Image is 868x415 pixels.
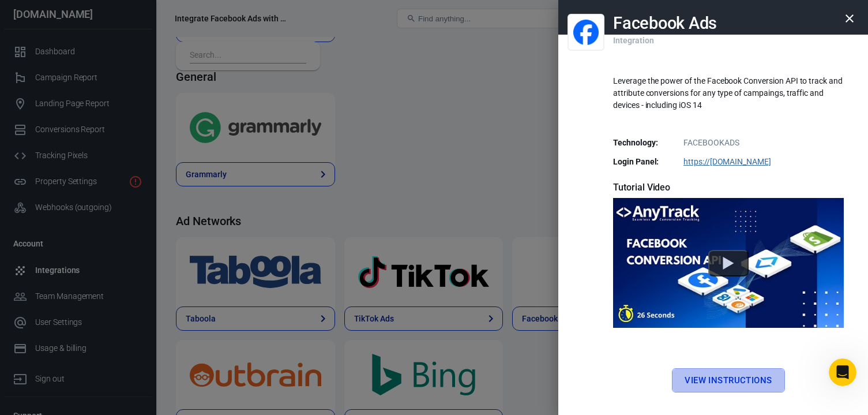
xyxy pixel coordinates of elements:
dd: FACEBOOKADS [620,137,837,149]
p: Integration [613,23,653,47]
dt: Technology: [613,137,671,149]
a: https://[DOMAIN_NAME] [683,157,771,166]
p: Leverage the power of the Facebook Conversion API to track and attribute conversions for any type... [613,75,844,111]
h2: Facebook Ads [613,14,717,32]
a: View Instructions [672,368,784,392]
h5: Tutorial Video [613,182,844,193]
img: Facebook Ads [573,16,599,48]
button: Watch Facebook Ads Tutorial [708,250,749,276]
dt: Login Panel: [613,156,671,168]
iframe: Intercom live chat [829,358,856,386]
